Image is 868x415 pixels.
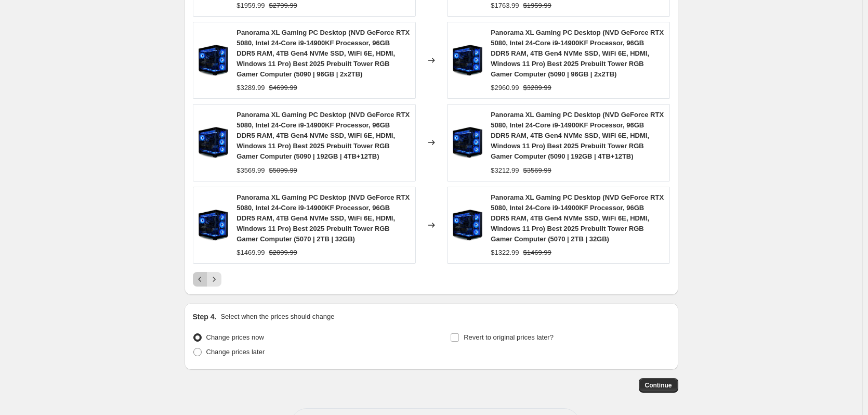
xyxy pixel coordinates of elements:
span: Panorama XL Gaming PC Desktop (NVD GeForce RTX 5080, Intel 24-Core i9-14900KF Processor, 96GB DDR... [236,111,410,160]
p: Select when the prices should change [220,312,334,322]
span: Panorama XL Gaming PC Desktop (NVD GeForce RTX 5080, Intel 24-Core i9-14900KF Processor, 96GB DDR... [491,111,664,160]
img: 61C2TPXUAYL._AC_SL1000_80x.jpg [453,45,483,76]
span: Continue [645,381,672,390]
img: 61C2TPXUAYL._AC_SL1000_80x.jpg [199,127,229,158]
strike: $1959.99 [523,1,551,11]
span: Panorama XL Gaming PC Desktop (NVD GeForce RTX 5080, Intel 24-Core i9-14900KF Processor, 96GB DDR... [491,29,664,78]
strike: $2799.99 [269,1,297,11]
div: $3212.99 [491,165,519,176]
img: 61C2TPXUAYL._AC_SL1000_80x.jpg [453,127,483,158]
button: Previous [193,272,207,287]
div: $3289.99 [236,83,265,93]
div: $2960.99 [491,83,519,93]
nav: Pagination [193,272,221,287]
strike: $5099.99 [269,165,297,176]
img: 61C2TPXUAYL._AC_SL1000_80x.jpg [199,45,229,76]
span: Revert to original prices later? [464,333,554,341]
div: $1959.99 [236,1,265,11]
div: $1763.99 [491,1,519,11]
span: Change prices later [206,348,265,356]
span: Panorama XL Gaming PC Desktop (NVD GeForce RTX 5080, Intel 24-Core i9-14900KF Processor, 96GB DDR... [236,29,410,78]
div: $1322.99 [491,248,519,258]
img: 61C2TPXUAYL._AC_SL1000_80x.jpg [453,210,483,241]
img: 61C2TPXUAYL._AC_SL1000_80x.jpg [199,210,229,241]
strike: $3569.99 [523,165,551,176]
span: Panorama XL Gaming PC Desktop (NVD GeForce RTX 5080, Intel 24-Core i9-14900KF Processor, 96GB DDR... [236,193,410,243]
strike: $2099.99 [269,248,297,258]
button: Next [207,272,221,287]
div: $1469.99 [236,248,265,258]
button: Continue [639,378,678,393]
div: $3569.99 [236,165,265,176]
strike: $1469.99 [523,248,551,258]
span: Change prices now [206,333,264,341]
strike: $3289.99 [523,83,551,93]
strike: $4699.99 [269,83,297,93]
h2: Step 4. [193,312,217,322]
span: Panorama XL Gaming PC Desktop (NVD GeForce RTX 5080, Intel 24-Core i9-14900KF Processor, 96GB DDR... [491,193,664,243]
